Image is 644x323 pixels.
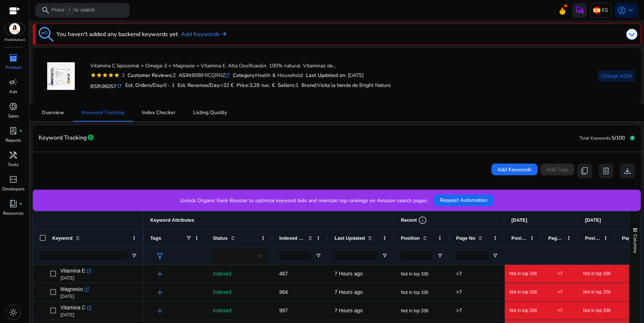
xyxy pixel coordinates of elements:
[617,6,626,15] span: account_circle
[220,82,234,89] span: <32 €
[52,6,95,14] p: Press to search
[19,129,22,132] span: fiber_manual_record
[557,308,563,313] span: >7
[9,199,18,208] span: book_4
[102,72,108,78] mat-icon: star
[456,271,462,277] span: >7
[278,82,298,89] h5: Sellers:
[150,235,161,241] span: Tags
[90,72,96,78] mat-icon: star
[96,72,102,78] mat-icon: star
[213,308,231,313] span: Indexed
[306,72,345,79] b: Last Updated on
[612,134,625,141] span: 5/100
[401,235,420,241] span: Position
[220,32,226,36] img: arrow-right.svg
[492,253,498,259] button: Open Filter Menu
[557,271,563,277] span: >7
[335,308,363,313] span: 7 Hours ago
[511,217,527,223] span: [DATE]
[8,161,19,168] p: Tools
[9,151,18,159] span: handyman
[335,271,363,277] span: 7 Hours ago
[127,71,176,79] div: 2
[510,308,537,313] span: Not in top 336
[142,110,175,115] span: Index Checker
[164,82,175,89] span: 0 - 1
[40,251,127,260] input: Keyword Filter Input
[279,271,288,277] span: 467
[335,251,377,260] input: Last Updated Filter Input
[401,216,427,225] div: Recent
[249,82,275,89] span: 3,29 тыс. €
[90,63,391,69] h4: Vitamina C liposomal + Omega-3 + Magnesio + Vitamina E. Alta Dosificación. 100% natural. Vitamina...
[102,83,116,90] span: 96057
[585,235,601,241] span: Position
[60,294,89,299] p: [DATE]
[456,289,462,295] span: >7
[622,235,637,241] span: Page No
[601,72,632,80] span: Change ASIN
[279,251,311,260] input: Indexed Products Filter Input
[125,82,175,89] h5: Est. Orders/Day:
[47,62,75,90] img: 41JEx1K-mhL._AC_US40_.jpg
[60,312,91,318] p: [DATE]
[456,251,488,260] input: Page No Filter Input
[301,82,391,89] h5: :
[497,166,532,173] span: Add Keywords
[632,234,638,253] span: Columns
[401,271,428,277] span: Not in top 336
[178,82,234,89] h5: Est. Revenue/Day:
[6,137,21,144] p: Reports
[623,166,632,175] span: download
[301,82,316,89] span: Brand
[9,102,18,111] span: donut_small
[108,72,114,78] mat-icon: star
[131,253,137,259] button: Open Filter Menu
[233,71,303,79] div: Health & Household
[317,82,391,89] span: Visita la tienda de Bright Naturo
[155,252,164,260] span: filter_alt
[3,210,24,217] p: Resources
[116,82,122,89] mat-icon: refresh
[626,29,637,40] img: dropdown-arrow.svg
[9,78,18,87] span: campaign
[626,6,635,15] span: keyboard_arrow_down
[9,126,18,135] span: lab_profile
[306,71,364,79] div: : [DATE]
[114,72,120,78] mat-icon: star
[9,308,18,317] span: light_mode
[193,110,227,115] span: Listing Quality
[548,235,564,241] span: Page No
[39,131,87,144] span: Keyword Tracking
[580,135,612,141] span: Total Keywords:
[401,290,428,295] span: Not in top 336
[8,113,19,119] p: Sales
[6,64,21,71] p: Product
[510,271,537,277] span: Not in top 336
[382,253,388,259] button: Open Filter Menu
[456,235,475,241] span: Page No
[401,308,428,313] span: Not in top 336
[41,6,50,15] span: search
[213,235,228,241] span: Status
[437,253,443,259] button: Open Filter Menu
[602,4,608,17] p: ES
[2,186,25,192] p: Developers
[87,134,94,141] span: info
[233,72,255,79] b: Category:
[598,70,635,82] button: Change ASIN
[150,217,194,223] span: Keyword Attributes
[52,235,73,241] span: Keyword
[155,306,164,315] span: add
[56,30,178,39] h3: You haven't added any backend keywords yet
[42,110,64,115] span: Overview
[9,53,18,62] span: inventory_2
[418,216,427,225] span: info
[19,202,22,205] span: fiber_manual_record
[620,164,635,178] button: download
[585,217,601,223] span: [DATE]
[511,235,527,241] span: Position
[335,235,365,241] span: Last Updated
[213,289,231,295] span: Indexed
